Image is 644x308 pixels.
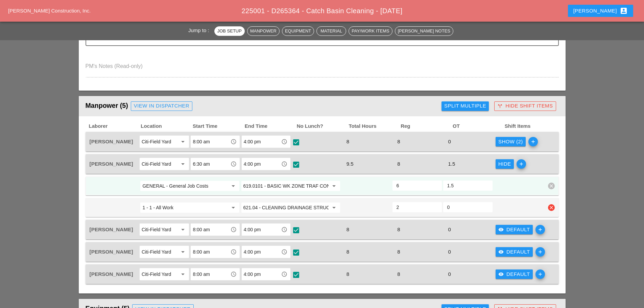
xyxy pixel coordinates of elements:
[142,202,228,213] input: 1
[395,271,403,277] span: 8
[244,122,296,130] span: End Time
[90,139,133,144] span: [PERSON_NAME]
[344,271,352,277] span: 8
[214,26,245,36] button: Job Setup
[192,122,244,130] span: Start Time
[452,122,504,130] span: OT
[281,271,287,277] i: access_time
[179,160,187,168] i: arrow_drop_down
[548,183,555,189] i: clear
[535,269,545,279] i: add
[319,28,343,34] div: Material
[497,102,553,110] div: Hide Shift Items
[444,102,486,110] div: Split Multiple
[446,271,454,277] span: 0
[395,139,403,144] span: 8
[231,139,237,145] i: access_time
[344,249,352,255] span: 8
[496,225,533,234] button: Default
[86,61,559,77] textarea: PM's Notes (Read-only)
[395,227,403,232] span: 8
[142,181,228,191] input: GENERAL
[250,28,277,34] div: Manpower
[86,99,439,113] div: Manpower (5)
[568,5,633,17] button: [PERSON_NAME]
[90,161,133,167] span: [PERSON_NAME]
[142,139,171,145] div: Citi-Field Yard
[548,204,555,211] i: clear
[535,225,545,234] i: add
[142,249,171,255] div: Citi-Field Yard
[179,270,187,278] i: arrow_drop_down
[352,28,389,34] div: Pay/Work Items
[142,227,171,233] div: Citi-Field Yard
[285,28,311,34] div: Equipment
[447,202,488,213] input: OT Hours
[243,181,329,191] input: 619.0101
[316,26,346,36] button: Material
[498,270,530,278] div: Default
[498,249,504,255] i: visibility
[395,249,403,255] span: 8
[247,26,280,36] button: Manpower
[620,7,628,15] i: account_box
[498,227,504,232] i: visibility
[90,271,133,277] span: [PERSON_NAME]
[498,138,523,146] div: Show (2)
[179,248,187,256] i: arrow_drop_down
[188,27,212,33] span: Jump to :
[179,138,187,146] i: arrow_drop_down
[498,248,530,256] div: Default
[528,137,538,146] i: add
[535,247,545,257] i: add
[281,227,287,233] i: access_time
[296,122,348,130] span: No Lunch?
[496,269,533,279] button: Default
[282,26,314,36] button: Equipment
[349,26,392,36] button: Pay/Work Items
[496,159,514,169] button: Hide
[397,180,438,191] input: Hours
[90,227,133,232] span: [PERSON_NAME]
[281,139,287,145] i: access_time
[498,160,511,168] div: Hide
[447,180,488,191] input: OT Hours
[446,139,454,144] span: 0
[229,182,237,190] i: arrow_drop_down
[446,227,454,232] span: 0
[442,101,489,111] button: Split Multiple
[231,227,237,233] i: access_time
[142,161,171,167] div: Citi-Field Yard
[90,249,133,255] span: [PERSON_NAME]
[140,122,192,130] span: Location
[330,182,338,190] i: arrow_drop_down
[8,8,91,14] a: [PERSON_NAME] Construction, Inc.
[398,28,450,34] div: [PERSON_NAME] Notes
[446,161,458,167] span: 1.5
[231,161,237,167] i: access_time
[344,161,356,167] span: 9.5
[344,139,352,144] span: 8
[397,202,438,213] input: Hours
[217,28,242,34] div: Job Setup
[131,101,192,111] a: View in Dispatcher
[179,226,187,234] i: arrow_drop_down
[231,249,237,255] i: access_time
[496,137,526,146] button: Show (2)
[88,122,140,130] span: Laborer
[395,26,453,36] button: [PERSON_NAME] Notes
[281,161,287,167] i: access_time
[348,122,400,130] span: Total Hours
[281,249,287,255] i: access_time
[517,159,526,169] i: add
[134,102,189,110] div: View in Dispatcher
[494,101,556,111] button: Hide Shift Items
[229,204,237,212] i: arrow_drop_down
[395,161,403,167] span: 8
[243,202,329,213] input: 621.04
[573,7,628,15] div: [PERSON_NAME]
[142,271,171,277] div: Citi-Field Yard
[446,249,454,255] span: 0
[498,226,530,234] div: Default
